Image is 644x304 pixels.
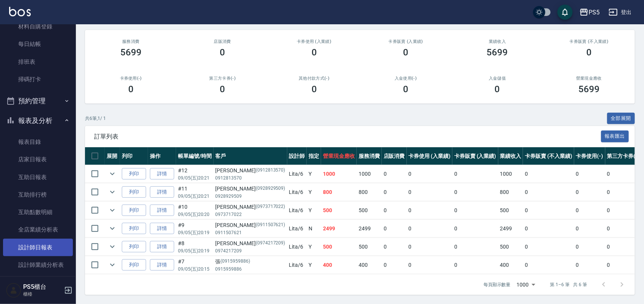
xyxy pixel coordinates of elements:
[3,133,73,151] a: 報表目錄
[452,165,498,183] td: 0
[312,84,317,95] h3: 0
[216,229,285,236] p: 0911507621
[122,205,146,216] button: 列印
[382,256,407,274] td: 0
[607,113,635,124] button: 全部展開
[369,39,443,44] h2: 卡券販賣 (入業績)
[403,84,408,95] h3: 0
[605,165,642,183] td: 0
[403,47,408,58] h3: 0
[216,193,285,200] p: 0928929509
[382,220,407,238] td: 0
[150,223,174,235] a: 詳情
[216,239,285,247] div: [PERSON_NAME]
[216,258,285,266] div: 張
[407,165,453,183] td: 0
[287,183,307,201] td: Lita /6
[407,202,453,219] td: 0
[307,256,321,274] td: Y
[574,238,605,256] td: 0
[220,84,225,95] h3: 0
[382,238,407,256] td: 0
[553,39,626,44] h2: 卡券販賣 (不入業績)
[523,256,574,274] td: 0
[601,132,629,140] a: 報表匯出
[277,76,351,81] h2: 其他付款方式(-)
[107,168,118,180] button: expand row
[589,8,600,17] div: PS5
[107,223,118,234] button: expand row
[321,147,357,165] th: 營業現金應收
[216,221,285,229] div: [PERSON_NAME]
[85,115,106,122] p: 共 6 筆, 1 / 1
[307,220,321,238] td: N
[176,256,214,274] td: #7
[287,256,307,274] td: Lita /6
[214,147,287,165] th: 客戶
[176,183,214,201] td: #11
[369,76,443,81] h2: 入金使用(-)
[586,47,592,58] h3: 0
[3,111,73,131] button: 報表及分析
[498,220,523,238] td: 2499
[321,256,357,274] td: 400
[307,238,321,256] td: Y
[452,183,498,201] td: 0
[382,183,407,201] td: 0
[107,259,118,271] button: expand row
[605,183,642,201] td: 0
[523,220,574,238] td: 0
[287,202,307,219] td: Lita /6
[3,53,73,71] a: 排班表
[176,238,214,256] td: #8
[321,220,357,238] td: 2499
[105,147,120,165] th: 展開
[176,220,214,238] td: #9
[176,165,214,183] td: #12
[553,76,626,81] h2: 營業現金應收
[176,202,214,219] td: #10
[498,165,523,183] td: 1000
[287,165,307,183] td: Lita /6
[550,281,587,288] p: 第 1–6 筆 共 6 筆
[3,274,73,291] a: 設計師業績月報表
[574,256,605,274] td: 0
[220,47,225,58] h3: 0
[256,167,285,175] p: (0912813570)
[216,185,285,193] div: [PERSON_NAME]
[150,241,174,253] a: 詳情
[483,281,511,288] p: 每頁顯示數量
[128,84,134,95] h3: 0
[23,291,62,298] p: 櫃檯
[307,165,321,183] td: Y
[186,76,260,81] h2: 第三方卡券(-)
[498,183,523,201] td: 800
[120,47,142,58] h3: 5699
[122,168,146,180] button: 列印
[498,256,523,274] td: 400
[605,220,642,238] td: 0
[3,18,73,35] a: 材料自購登錄
[605,256,642,274] td: 0
[178,175,212,181] p: 09/05 (五) 20:21
[601,131,629,142] button: 報表匯出
[312,47,317,58] h3: 0
[3,151,73,168] a: 店家日報表
[150,259,174,271] a: 詳情
[557,5,573,20] button: save
[321,165,357,183] td: 1000
[148,147,176,165] th: 操作
[452,256,498,274] td: 0
[122,223,146,235] button: 列印
[3,221,73,238] a: 全店業績分析表
[357,256,382,274] td: 400
[287,147,307,165] th: 設計師
[407,183,453,201] td: 0
[3,186,73,203] a: 互助排行榜
[107,241,118,252] button: expand row
[178,247,212,254] p: 09/05 (五) 20:19
[382,202,407,219] td: 0
[23,283,62,291] h5: PS5櫃台
[176,147,214,165] th: 帳單編號/時間
[523,165,574,183] td: 0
